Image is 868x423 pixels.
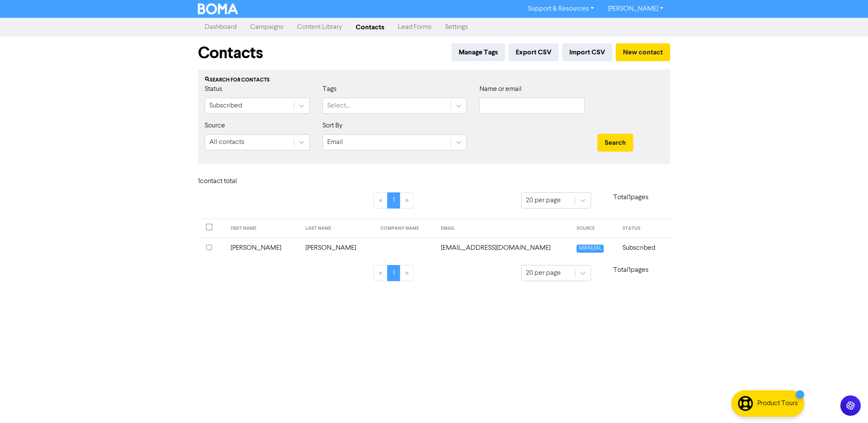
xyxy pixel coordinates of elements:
[480,84,522,94] label: Name or email
[290,19,349,36] a: Content Library
[391,19,438,36] a: Lead Forms
[601,2,670,16] a: [PERSON_NAME]
[591,192,670,203] p: Total 1 pages
[616,43,670,61] button: New contact
[209,137,244,147] div: All contacts
[508,43,559,61] button: Export CSV
[243,19,290,36] a: Campaigns
[438,19,475,36] a: Settings
[451,43,505,61] button: Manage Tags
[300,219,375,238] th: LAST NAME
[205,76,663,84] div: Search for contacts
[226,237,300,258] td: [PERSON_NAME]
[198,3,238,14] img: BOMA Logo
[226,219,300,238] th: FIRST NAME
[327,137,343,147] div: Email
[577,245,603,253] span: MANUAL
[526,268,561,278] div: 20 per page
[617,237,670,258] td: Subscribed
[617,219,670,238] th: STATUS
[198,19,243,36] a: Dashboard
[323,121,343,131] label: Sort By
[209,101,242,111] div: Subscribed
[327,101,350,111] div: Select...
[387,192,400,209] a: Page 1 is your current page
[436,219,572,238] th: EMAIL
[349,19,391,36] a: Contacts
[198,178,266,186] h6: 1 contact total
[562,43,612,61] button: Import CSV
[300,237,375,258] td: [PERSON_NAME]
[436,237,572,258] td: glennp@ennovosolutions.com
[762,331,868,423] iframe: Chat Widget
[205,121,225,131] label: Source
[526,195,561,206] div: 20 per page
[375,219,435,238] th: COMPANY NAME
[521,2,601,16] a: Support & Resources
[205,84,222,94] label: Status
[597,134,633,152] button: Search
[571,219,617,238] th: SOURCE
[198,43,263,63] h1: Contacts
[387,265,400,281] a: Page 1 is your current page
[323,84,337,94] label: Tags
[591,265,670,275] p: Total 1 pages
